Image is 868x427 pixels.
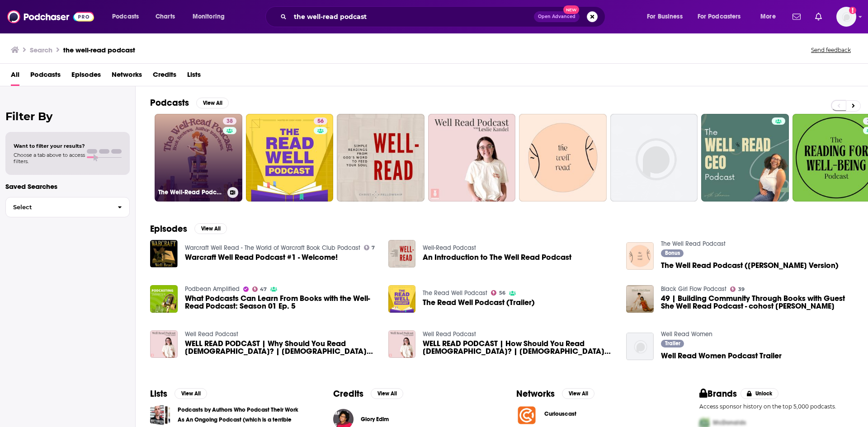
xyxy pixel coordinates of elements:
span: 47 [260,287,267,291]
h2: Networks [516,388,555,399]
span: 56 [317,117,324,126]
img: User Profile [836,7,856,27]
span: Podcasts by Authors Who Podcast Their Work As An Ongoing Podcast (which is a terrible name) [150,405,170,425]
button: open menu [186,9,236,24]
button: Show profile menu [836,7,856,27]
a: WELL READ PODCAST | Why Should You Read The Bible? | 2 Timothy 3:16-17 [185,340,377,355]
a: Warcraft Well Read - The World of Warcraft Book Club Podcast [185,244,360,252]
svg: Add a profile image [849,7,856,14]
span: Podcasts [112,10,139,23]
a: EpisodesView All [150,223,227,235]
span: Want to filter your results? [14,143,85,149]
a: 49 | Building Community Through Books with Guest She Well Read Podcast - cohost Lana [661,295,854,310]
span: For Business [647,10,683,23]
a: Curiouscast logoCuriouscast [516,405,670,426]
span: For Podcasters [698,10,741,23]
span: Select [6,204,110,210]
a: Credits [153,67,176,86]
a: Well-Read Podcast [423,244,476,252]
span: 38 [226,117,233,126]
button: open menu [754,9,787,24]
a: 56 [491,290,505,296]
a: Well Read Podcast [423,330,476,338]
a: Show notifications dropdown [789,9,804,24]
a: 7 [364,245,375,250]
a: WELL READ PODCAST | How Should You Read The Bible? | 2 Timothy 3:16-17 [388,330,416,358]
img: Warcraft Well Read Podcast #1 - Welcome! [150,240,178,267]
h2: Brands [699,388,737,399]
input: Search podcasts, credits, & more... [290,9,534,24]
h2: Podcasts [150,97,189,108]
span: 49 | Building Community Through Books with Guest She Well Read Podcast - cohost [PERSON_NAME] [661,295,854,310]
img: Podchaser - Follow, Share and Rate Podcasts [7,8,94,25]
span: Logged in as gabrielle.gantz [836,7,856,27]
img: The Read Well Podcast (Trailer) [388,285,416,313]
span: The Well Read Podcast ([PERSON_NAME] Version) [661,262,839,269]
img: Curiouscast logo [516,405,537,426]
a: NetworksView All [516,388,594,399]
a: Show notifications dropdown [811,9,826,24]
a: WELL READ PODCAST | Why Should You Read The Bible? | 2 Timothy 3:16-17 [150,330,178,358]
a: The Well Read Podcast (Taylor's Version) [661,262,839,269]
a: An Introduction to The Well Read Podcast [423,253,571,261]
a: An Introduction to The Well Read Podcast [388,240,416,267]
span: Well Read Women Podcast Trailer [661,352,782,360]
button: View All [194,223,227,234]
a: Well Read Women [661,330,712,338]
a: Lists [187,67,201,86]
a: Episodes [71,67,101,86]
button: View All [175,388,207,399]
a: Well Read Podcast [185,330,238,338]
button: open menu [692,9,754,24]
a: 38The Well-Read Podcast [155,114,242,202]
button: Send feedback [808,46,854,54]
span: 7 [372,246,375,250]
a: Charts [150,9,180,24]
h3: the well-read podcast [63,46,135,54]
button: Select [5,197,130,217]
button: Unlock [741,388,779,399]
span: McDonalds [713,419,746,427]
a: 56 [314,117,327,125]
h3: Search [30,46,52,54]
a: 56 [246,114,334,202]
button: open menu [106,9,151,24]
span: New [563,5,580,14]
img: 49 | Building Community Through Books with Guest She Well Read Podcast - cohost Lana [626,285,654,313]
h2: Filter By [5,110,130,123]
a: Podcasts [30,67,61,86]
a: The Read Well Podcast (Trailer) [423,299,535,306]
a: Podbean Amplified [185,285,240,293]
button: View All [371,388,403,399]
h2: Credits [333,388,363,399]
span: 56 [499,291,505,295]
h2: Lists [150,388,167,399]
span: Glory Edim [361,416,389,423]
span: Trailer [665,341,680,346]
button: Open AdvancedNew [534,11,580,22]
span: Charts [156,10,175,23]
span: Open Advanced [538,14,576,19]
a: WELL READ PODCAST | How Should You Read The Bible? | 2 Timothy 3:16-17 [423,340,615,355]
span: Choose a tab above to access filters. [14,152,85,164]
img: The Well Read Podcast (Taylor's Version) [626,242,654,270]
span: 39 [738,287,745,291]
span: Curiouscast [544,410,576,418]
a: What Podcasts Can Learn From Books with the Well-Read Podcast: Season 01 Ep. 5 [185,295,377,310]
span: All [11,67,19,86]
a: Networks [112,67,142,86]
a: Warcraft Well Read Podcast #1 - Welcome! [185,253,338,261]
a: The Read Well Podcast [423,289,487,297]
h2: Episodes [150,223,187,235]
a: Black Girl Flow Podcast [661,285,726,293]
